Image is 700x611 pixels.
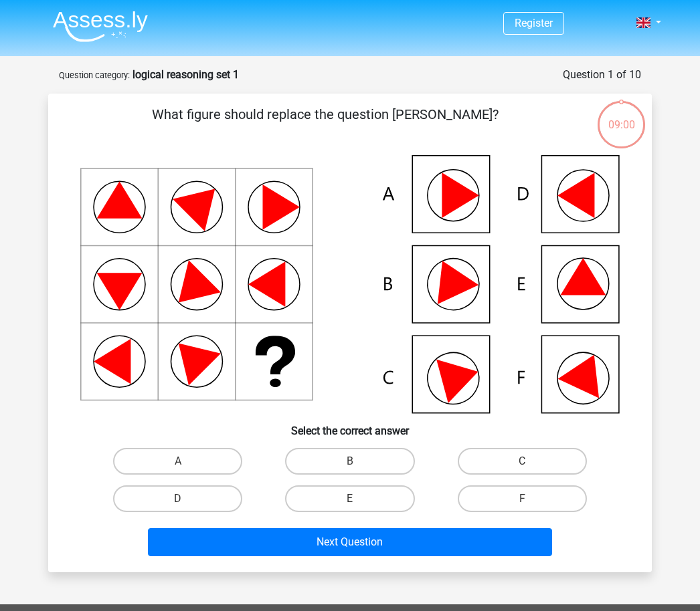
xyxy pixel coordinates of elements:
[515,17,553,29] a: Register
[70,104,580,144] p: What figure should replace the question [PERSON_NAME]?
[113,448,242,475] label: A
[70,414,630,437] h6: Select the correct answer
[458,485,587,512] label: F
[285,485,414,512] label: E
[148,528,553,556] button: Next Question
[596,100,646,133] div: 09:00
[133,68,239,81] strong: logical reasoning set 1
[458,448,587,475] label: C
[113,485,242,512] label: D
[285,448,414,475] label: B
[53,11,148,42] img: Assessly
[563,67,641,83] div: Question 1 of 10
[59,70,130,80] small: Question category:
